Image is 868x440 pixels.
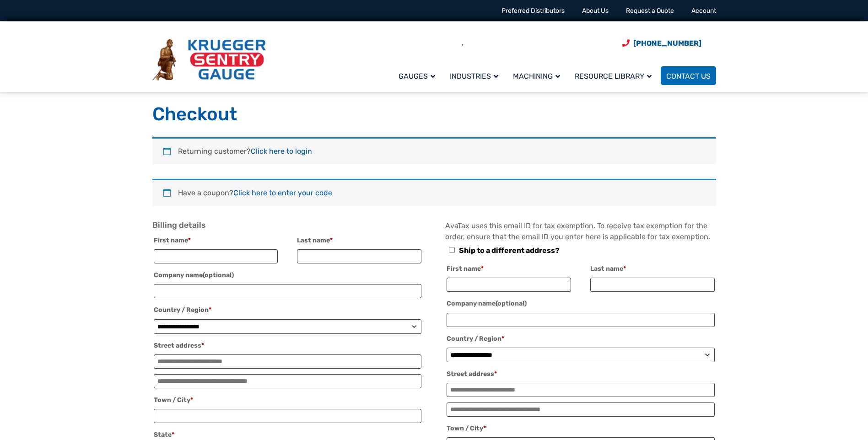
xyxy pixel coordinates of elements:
label: Town / City [154,394,421,407]
input: Ship to a different address? [449,247,455,253]
a: Preferred Distributors [501,7,565,15]
a: Enter your coupon code [233,188,332,197]
a: Contact Us [661,66,716,85]
label: Street address [154,339,421,352]
span: Ship to a different address? [459,246,560,255]
span: Resource Library [575,72,652,80]
a: About Us [582,7,609,15]
a: Machining [507,65,569,86]
label: Town / City [447,422,714,435]
label: Company name [447,297,714,310]
label: Last name [297,234,421,247]
a: Phone Number (920) 434-8860 [622,38,701,49]
span: (optional) [496,300,527,307]
label: First name [447,263,571,275]
a: Industries [444,65,507,86]
span: Contact Us [666,72,711,80]
div: Have a coupon? [152,179,716,206]
a: Account [691,7,716,15]
div: Returning customer? [152,137,716,164]
a: Click here to login [251,147,312,156]
label: First name [154,234,278,247]
label: Last name [590,263,715,275]
label: Country / Region [154,304,421,317]
img: Krueger Sentry Gauge [152,39,266,81]
h1: Checkout [152,103,716,126]
label: Country / Region [447,333,714,345]
h3: Billing details [152,220,423,231]
a: Gauges [393,65,444,86]
a: Request a Quote [626,7,674,15]
a: Resource Library [569,65,661,86]
span: [PHONE_NUMBER] [633,39,701,48]
span: Industries [450,72,498,80]
span: Machining [513,72,560,80]
label: Company name [154,269,421,282]
span: Gauges [399,72,435,80]
label: Street address [447,368,714,381]
span: (optional) [203,271,234,279]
